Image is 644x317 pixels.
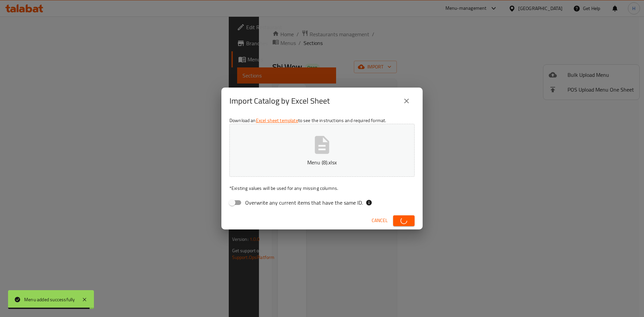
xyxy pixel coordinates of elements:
[372,216,388,225] span: Cancel
[229,96,330,106] h2: Import Catalog by Excel Sheet
[366,199,372,206] svg: If the overwrite option isn't selected, then the items that match an existing ID will be ignored ...
[229,124,415,177] button: Menu (8).xlsx
[24,296,75,303] div: Menu added successfully
[221,114,423,212] div: Download an to see the instructions and required format.
[256,116,298,125] a: Excel sheet template
[369,214,390,227] button: Cancel
[240,158,404,166] p: Menu (8).xlsx
[245,199,363,207] span: Overwrite any current items that have the same ID.
[229,185,415,192] p: Existing values will be used for any missing columns.
[398,93,415,109] button: close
